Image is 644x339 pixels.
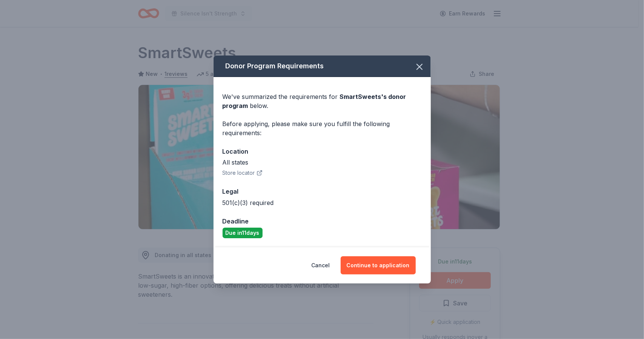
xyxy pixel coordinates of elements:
[223,228,263,238] div: Due in 11 days
[312,256,330,274] button: Cancel
[223,216,422,226] div: Deadline
[223,168,263,177] button: Store locator
[341,256,416,274] button: Continue to application
[223,146,422,156] div: Location
[223,119,422,137] div: Before applying, please make sure you fulfill the following requirements:
[223,198,422,207] div: 501(c)(3) required
[223,186,422,196] div: Legal
[223,92,422,110] div: We've summarized the requirements for below.
[223,158,422,167] div: All states
[214,55,431,77] div: Donor Program Requirements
